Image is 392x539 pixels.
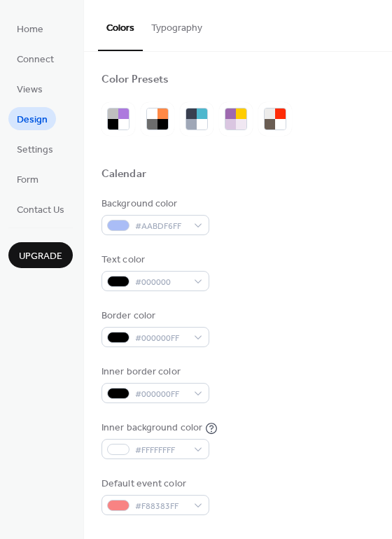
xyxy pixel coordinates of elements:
[101,73,169,87] div: Color Presets
[135,387,187,402] span: #000000FF
[8,17,52,40] a: Home
[135,219,187,234] span: #AABDF6FF
[101,421,202,435] div: Inner background color
[8,137,62,160] a: Settings
[17,143,53,157] span: Settings
[8,242,73,268] button: Upgrade
[135,443,187,458] span: #FFFFFFFF
[101,253,206,267] div: Text color
[17,113,48,127] span: Design
[101,167,146,182] div: Calendar
[135,499,187,514] span: #F88383FF
[19,249,62,264] span: Upgrade
[17,83,43,97] span: Views
[101,365,206,379] div: Inner border color
[8,197,73,220] a: Contact Us
[135,275,187,290] span: #000000
[8,77,51,100] a: Views
[17,173,38,188] span: Form
[135,331,187,346] span: #000000FF
[8,107,56,130] a: Design
[8,167,47,190] a: Form
[101,309,206,323] div: Border color
[101,477,206,491] div: Default event color
[17,52,54,67] span: Connect
[17,22,43,37] span: Home
[8,47,62,70] a: Connect
[17,203,64,218] span: Contact Us
[101,197,206,211] div: Background color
